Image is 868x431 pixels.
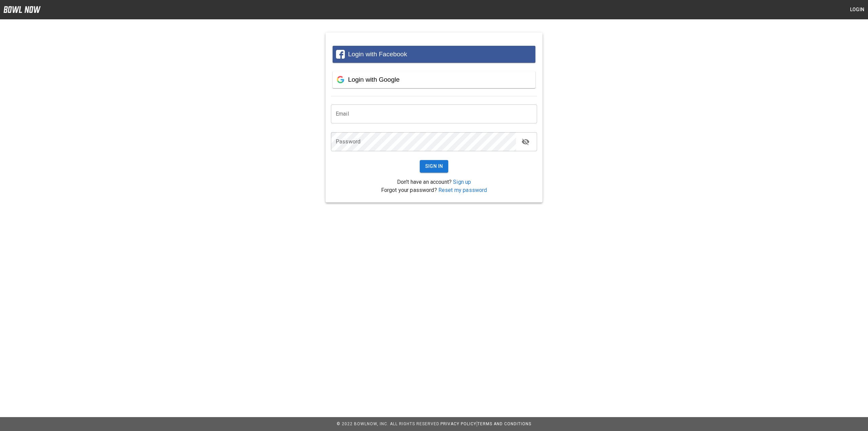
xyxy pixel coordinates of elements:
a: Sign up [453,179,471,185]
a: Reset my password [438,187,487,193]
span: Login with Facebook [348,51,407,58]
p: Don't have an account? [331,178,537,186]
button: Login with Facebook [333,46,535,63]
p: Forgot your password? [331,186,537,194]
button: Login [846,3,868,16]
span: Login with Google [348,76,399,83]
a: Terms and Conditions [477,422,531,426]
span: © 2022 BowlNow, Inc. All Rights Reserved. [337,422,440,426]
button: Login with Google [333,71,535,88]
button: Sign In [420,160,449,173]
button: toggle password visibility [519,135,532,149]
img: logo [3,6,41,13]
a: Privacy Policy [440,422,476,426]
